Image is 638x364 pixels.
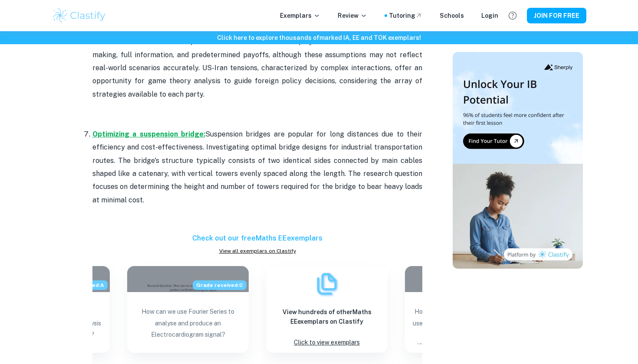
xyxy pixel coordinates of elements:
h6: Check out our free Maths EE exemplars [92,233,422,244]
p: Click to view exemplars [294,337,360,348]
p: Review [338,11,367,20]
a: View all exemplars on Clastify [92,247,422,255]
a: Schools [440,11,464,20]
button: Help and Feedback [505,8,520,23]
a: ExemplarsView hundreds of otherMaths EEexemplars on ClastifyClick to view exemplars [266,266,388,353]
p: How can Laplace Transformation be used to solve differential equations in Undamped Vibration and ... [412,306,520,344]
span: Grade received: C [193,280,247,290]
a: Tutoring [389,11,422,20]
img: Clastify logo [52,7,107,24]
img: Exemplars [314,271,340,297]
button: JOIN FOR FREE [527,8,586,23]
a: Blog exemplar: How can Laplace Transformation be used tHow can Laplace Transformation be used to ... [405,266,526,353]
p: Suspension bridges are popular for long distances due to their efficiency and cost-effectiveness.... [92,128,422,207]
a: Optimizing a suspension bridge: [92,130,205,138]
p: How can we use Fourier Series to analyse and produce an Electrocardiogram signal? [134,306,242,344]
a: Blog exemplar: How can we use Fourier Series to analyseGrade received:CHow can we use Fourier Ser... [127,266,249,353]
p: Game theory simplifies interactions into mathematical models to predict outcomes beneficial for p... [92,22,422,127]
a: Login [481,11,498,20]
h6: View hundreds of other Maths EE exemplars on Clastify [273,307,381,326]
img: Thumbnail [453,52,583,269]
p: Exemplars [280,11,320,20]
h6: Click here to explore thousands of marked IA, EE and TOK exemplars ! [2,33,636,42]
